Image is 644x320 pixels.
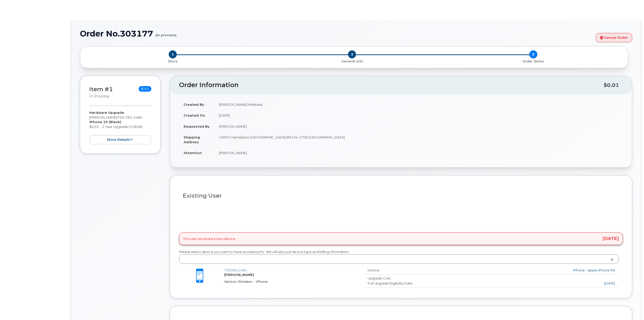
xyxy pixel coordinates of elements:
span: 720 [117,115,142,119]
a: 2 General Info [261,58,443,64]
div: iPhone - Apple iPhone XR [474,268,615,273]
strong: [PERSON_NAME] [224,273,254,277]
small: in process [89,94,109,98]
strong: Requested By [184,124,210,128]
p: Store [86,59,259,64]
td: [DATE] [214,110,623,121]
div: $0.01 [604,80,619,90]
button: more details [89,135,151,145]
div: Full Upgrade Eligibility Date [364,281,470,286]
div: Device [364,268,470,273]
td: [PERSON_NAME] [214,121,623,132]
a: 7202812484 [224,268,247,272]
span: $0.01 [139,86,151,92]
div: Please select device you want to have accessory for. We will also pull device type and billing in... [179,250,623,264]
div: [DATE] [474,281,615,286]
a: Item #1 [89,86,113,93]
p: General Info [264,59,441,64]
strong: Created On [184,113,205,117]
div: Verizon Wireless - iPhone [224,279,356,284]
small: (in process) [156,29,177,37]
strong: iPhone 15 (Black) [89,120,121,124]
strong: Attention [184,151,202,155]
span: [DATE] [602,236,619,241]
td: [PERSON_NAME] [214,147,623,158]
h2: Order Information [179,82,604,89]
strong: Hardware Upgrade [89,111,124,115]
a: Cancel Order [596,33,632,42]
span: 2 [348,50,356,58]
span: 1 [169,50,177,58]
td: [PERSON_NAME].Mirabassi [214,99,623,110]
div: [PERSON_NAME] $0.01 - 2 Year Upgrade (128GB) [89,110,151,144]
a: 1 Store [84,58,261,64]
h3: Existing User [183,193,619,199]
strong: Shipping Address [184,135,200,144]
strong: Created By [184,102,204,106]
h1: Order No.303177 [80,29,593,38]
div: This user received a new device [179,232,623,245]
span: 2484 [132,115,142,119]
td: 10055 Trainstation [GEOGRAPHIC_DATA] 80124-5700 [GEOGRAPHIC_DATA] [214,132,623,147]
div: Upgrade Cost [364,276,470,281]
span: 281 [124,115,132,119]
